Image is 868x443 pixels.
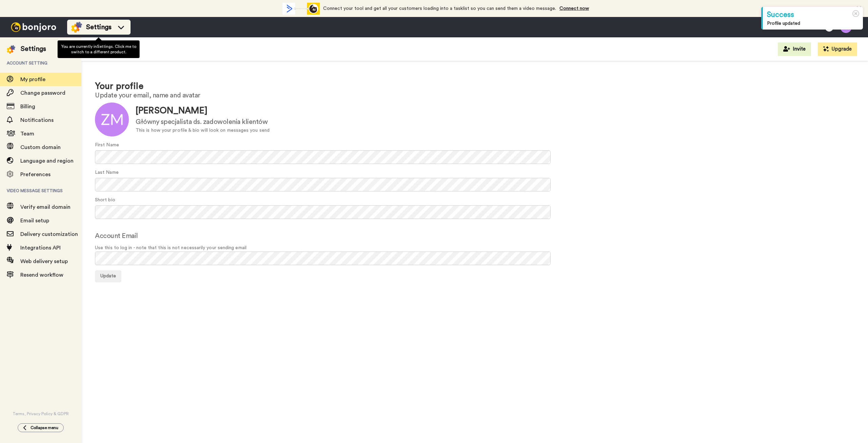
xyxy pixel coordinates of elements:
h1: Your profile [95,81,854,91]
span: Integrations API [20,245,61,251]
a: Connect now [559,6,589,11]
span: Update [100,274,116,278]
span: Team [20,131,34,136]
button: Upgrade [818,42,857,56]
span: Verify email domain [20,204,71,210]
button: Update [95,270,121,282]
div: Główny specjalista ds. zadowolenia klientów [136,117,270,127]
span: Connect your tool and get all your customers loading into a tasklist so you can send them a video... [323,6,556,11]
span: You are currently in Settings . Click me to switch to a different product. [61,44,136,54]
div: This is how your profile & bio will look on messages you send [136,127,270,134]
span: Use this to log in - note that this is not necessarily your sending email [95,244,854,252]
span: Billing [20,104,35,109]
button: Collapse menu [18,423,64,432]
span: Delivery customization [20,232,78,237]
img: settings-colored.svg [7,45,15,54]
span: Web delivery setup [20,259,68,264]
span: My profile [20,77,45,82]
span: Collapse menu [31,425,58,430]
div: Settings [21,44,46,54]
span: Email setup [20,218,49,223]
label: First Name [95,142,119,149]
span: Language and region [20,158,74,164]
span: Settings [86,22,112,32]
span: Notifications [20,117,54,123]
label: Last Name [95,169,119,176]
span: Resend workflow [20,272,63,278]
div: animation [282,3,320,15]
span: Change password [20,90,65,96]
span: Preferences [20,172,51,177]
span: Custom domain [20,145,61,150]
button: Invite [778,42,811,56]
div: Profile updated [767,20,859,27]
div: Success [767,10,859,20]
div: [PERSON_NAME] [136,105,270,117]
label: Short bio [95,197,115,204]
h2: Update your email, name and avatar [95,92,854,99]
img: bj-logo-header-white.svg [8,22,59,32]
label: Account Email [95,231,138,241]
img: settings-colored.svg [71,22,82,33]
